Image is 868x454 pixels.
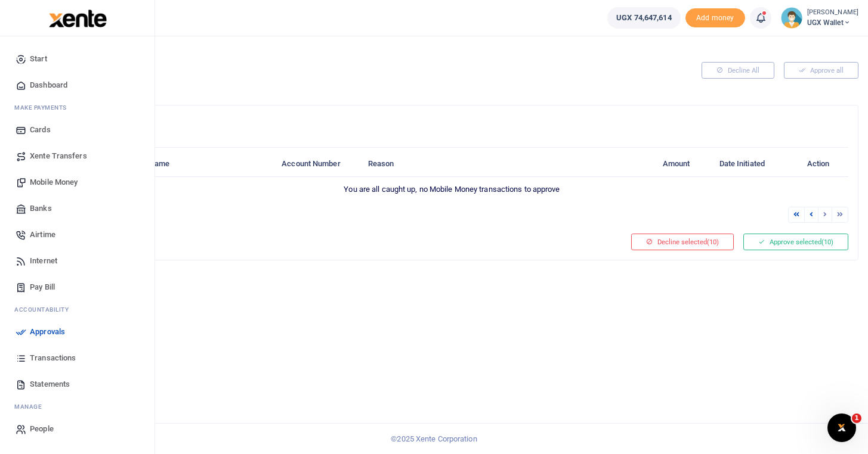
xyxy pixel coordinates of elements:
[616,12,671,24] span: UGX 74,647,614
[30,176,78,188] span: Mobile Money
[20,402,42,411] span: anage
[685,13,745,21] a: Add money
[23,305,69,314] span: countability
[30,203,52,214] span: Banks
[30,255,57,267] span: Internet
[30,124,51,136] span: Cards
[143,151,275,177] th: Name: activate to sort column ascending
[10,117,145,143] a: Cards
[10,72,145,98] a: Dashboard
[49,10,107,27] img: logo-large
[10,300,145,319] li: Ac
[607,7,680,29] a: UGX 74,647,614
[30,378,70,390] span: Statements
[45,51,584,64] h4: Pending your approval
[42,69,584,89] a: Back to categories
[603,7,685,29] li: Wallet ballance
[10,371,145,397] a: Statements
[30,53,47,65] span: Start
[10,345,145,371] a: Transactions
[799,151,848,177] th: Action: activate to sort column ascending
[10,222,145,248] a: Airtime
[55,115,848,128] h4: Mobile Money
[362,151,656,177] th: Reason: activate to sort column ascending
[275,151,362,177] th: Account Number: activate to sort column ascending
[821,238,833,246] span: (10)
[10,397,145,416] li: M
[55,206,447,224] div: Showing 0 to 0 of 0 entries
[656,151,712,177] th: Amount: activate to sort column ascending
[10,98,145,117] li: M
[807,17,858,28] span: UGX Wallet
[10,416,145,442] a: People
[30,281,55,293] span: Pay Bill
[20,103,67,112] span: ake Payments
[10,248,145,274] a: Internet
[712,151,799,177] th: Date Initiated: activate to sort column ascending
[30,352,76,364] span: Transactions
[10,195,145,222] a: Banks
[30,229,55,241] span: Airtime
[10,143,145,169] a: Xente Transfers
[10,319,145,345] a: Approvals
[781,7,802,29] img: profile-user
[827,413,856,442] iframe: Intercom live chat
[707,238,719,246] span: (10)
[30,150,87,162] span: Xente Transfers
[743,234,848,250] button: Approve selected(10)
[48,13,107,22] a: logo-small logo-large logo-large
[55,177,848,202] td: You are all caught up, no Mobile Money transactions to approve
[10,274,145,300] a: Pay Bill
[781,7,858,29] a: profile-user [PERSON_NAME] UGX Wallet
[685,8,745,28] span: Add money
[30,423,54,435] span: People
[685,8,745,28] li: Toup your wallet
[631,234,734,250] button: Decline selected(10)
[807,8,858,18] small: [PERSON_NAME]
[852,413,861,423] span: 1
[10,46,145,72] a: Start
[30,79,67,91] span: Dashboard
[10,169,145,195] a: Mobile Money
[30,326,65,338] span: Approvals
